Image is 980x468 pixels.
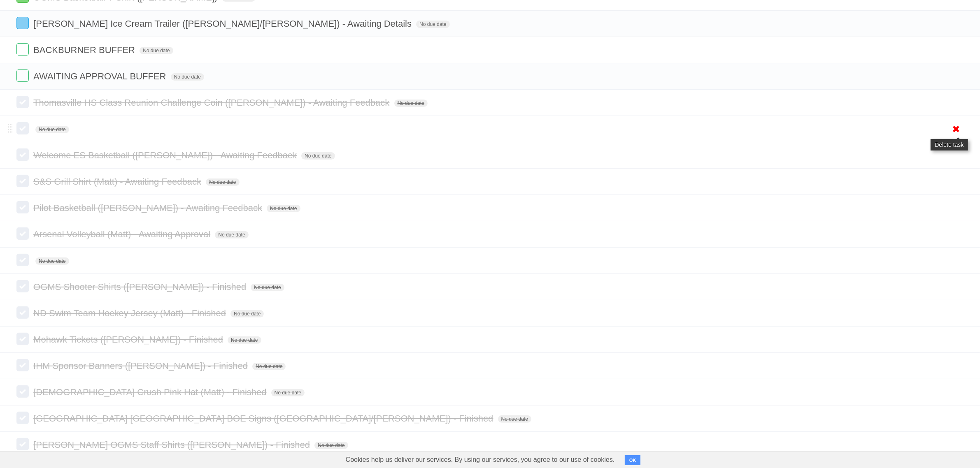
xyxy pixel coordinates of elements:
[314,442,348,449] span: No due date
[33,334,225,345] span: Mohawk Tickets ([PERSON_NAME]) - Finished
[33,387,268,397] span: [DEMOGRAPHIC_DATA] Crush Pink Hat (Matt) - Finished
[251,284,284,291] span: No due date
[625,455,641,465] button: OK
[35,126,69,133] span: No due date
[33,308,228,318] span: ND Swim Team Hockey Jersey (Matt) - Finished
[33,440,312,450] span: [PERSON_NAME] OGMS Staff Shirts ([PERSON_NAME]) - Finished
[16,438,29,450] label: Done
[16,333,29,345] label: Done
[140,47,173,54] span: No due date
[33,203,264,213] span: Pilot Basketball ([PERSON_NAME]) - Awaiting Feedback
[33,282,248,292] span: OGMS Shooter Shirts ([PERSON_NAME]) - Finished
[16,359,29,371] label: Done
[394,100,428,107] span: No due date
[33,150,299,160] span: Welcome ES Basketball ([PERSON_NAME]) - Awaiting Feedback
[33,71,168,81] span: AWAITING APPROVAL BUFFER
[16,306,29,319] label: Done
[33,229,212,239] span: Arsenal Volleyball (Matt) - Awaiting Approval
[271,389,305,396] span: No due date
[16,227,29,240] label: Done
[35,257,69,265] span: No due date
[16,254,29,266] label: Done
[16,201,29,213] label: Done
[301,152,335,160] span: No due date
[16,385,29,398] label: Done
[16,43,29,56] label: Done
[206,178,239,186] span: No due date
[171,73,204,81] span: No due date
[33,176,203,187] span: S&S Grill Shirt (Matt) - Awaiting Feedback
[16,412,29,424] label: Done
[16,122,29,134] label: Done
[230,310,264,317] span: No due date
[33,413,495,424] span: [GEOGRAPHIC_DATA] [GEOGRAPHIC_DATA] BOE Signs ([GEOGRAPHIC_DATA]/[PERSON_NAME]) - Finished
[16,70,29,82] label: Done
[16,175,29,187] label: Done
[33,45,137,55] span: BACKBURNER BUFFER
[267,205,300,212] span: No due date
[16,280,29,292] label: Done
[498,415,531,423] span: No due date
[338,452,623,468] span: Cookies help us deliver our services. By using our services, you agree to our use of cookies.
[416,21,449,28] span: No due date
[33,361,250,371] span: IHM Sponsor Banners ([PERSON_NAME]) - Finished
[252,363,286,370] span: No due date
[33,97,391,108] span: Thomasville HS Class Reunion Challenge Coin ([PERSON_NAME]) - Awaiting Feedback
[215,231,248,239] span: No due date
[16,96,29,108] label: Done
[228,336,261,344] span: No due date
[16,17,29,29] label: Done
[16,148,29,161] label: Done
[33,19,414,29] span: [PERSON_NAME] Ice Cream Trailer ([PERSON_NAME]/[PERSON_NAME]) - Awaiting Details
